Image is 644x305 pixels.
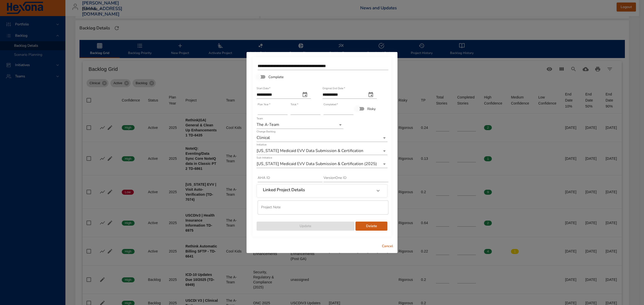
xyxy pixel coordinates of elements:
[367,106,376,112] span: Risky
[379,242,395,251] button: Cancel
[299,89,311,101] button: start date
[268,74,284,80] span: Complete
[258,103,270,106] label: Plan Year
[291,103,298,106] label: Total
[257,184,387,197] div: Linked Project Details
[257,147,387,155] div: [US_STATE] Medicaid EVV Data Submission & Certification
[381,243,393,249] span: Cancel
[257,117,263,120] label: Team
[257,134,387,142] div: Clinical
[263,187,305,192] h6: Linked Project Details
[324,103,338,106] label: Completed
[359,223,383,229] span: Delete
[257,160,387,168] div: [US_STATE] Medicaid EVV Data Submission & Certification (2025)
[257,130,275,133] label: Change Backlog
[257,121,343,129] div: The A-Team
[355,222,387,231] button: Delete
[257,157,272,159] label: Sub Initiative
[365,89,377,101] button: original end date
[323,87,345,90] label: Original End Date
[257,143,266,146] label: Initiative
[257,87,270,90] label: Start Date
